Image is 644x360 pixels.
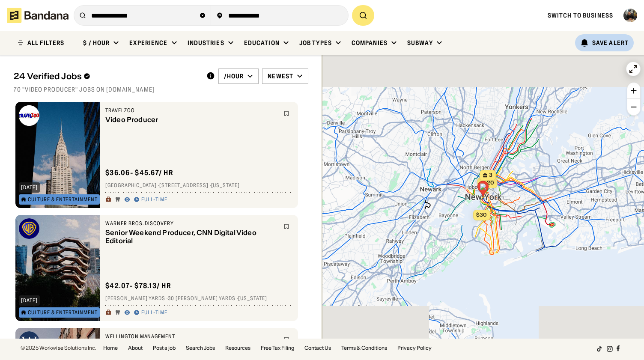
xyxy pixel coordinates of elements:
a: Search Jobs [186,345,215,351]
div: [GEOGRAPHIC_DATA] · [STREET_ADDRESS] · [US_STATE] [105,182,293,189]
a: Terms & Conditions [341,345,387,351]
div: © 2025 Workwise Solutions Inc. [21,345,96,351]
a: Post a job [153,345,176,351]
span: 3 [489,172,492,179]
div: Warner Bros. Discovery [105,220,278,227]
img: Profile photo [623,9,637,22]
img: Travelzoo logo [19,105,39,126]
div: 24 Verified Jobs [14,71,200,81]
div: 70 "video producer" jobs on [DOMAIN_NAME] [14,86,308,93]
a: Home [103,345,118,351]
div: Newest [268,72,293,80]
div: Education [244,39,280,47]
div: grid [14,98,308,339]
a: About [128,345,143,351]
div: Companies [352,39,388,47]
img: Warner Bros. Discovery logo [19,218,39,239]
a: Contact Us [304,345,331,351]
span: $30 [476,211,487,218]
div: /hour [224,72,244,80]
div: Culture & Entertainment [28,310,98,315]
a: Resources [225,345,250,351]
div: $ 42.07 - $78.13 / hr [105,281,171,290]
div: Industries [188,39,224,47]
a: Switch to Business [548,12,613,19]
div: Save Alert [592,39,629,47]
div: Travelzoo [105,107,278,114]
a: Privacy Policy [397,345,432,351]
div: Subway [407,39,433,47]
div: Culture & Entertainment [28,197,98,202]
div: [DATE] [21,298,38,303]
div: Video Producer [105,116,278,124]
div: Wellington Management [105,333,278,340]
div: ALL FILTERS [27,40,64,46]
img: Bandana logotype [7,8,69,23]
div: [PERSON_NAME] Yards · 30 [PERSON_NAME] Yards · [US_STATE] [105,295,293,302]
div: Senior Weekend Producer, CNN Digital Video Editorial [105,229,278,245]
div: Experience [129,39,167,47]
img: Wellington Management logo [19,331,39,352]
div: Job Types [299,39,332,47]
div: $ / hour [83,39,110,47]
div: Full-time [141,309,167,316]
div: $ 36.06 - $45.67 / hr [105,168,173,177]
div: [DATE] [21,185,38,190]
a: Free Tax Filing [261,345,294,351]
div: Full-time [141,196,167,203]
span: 20 [487,179,494,187]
